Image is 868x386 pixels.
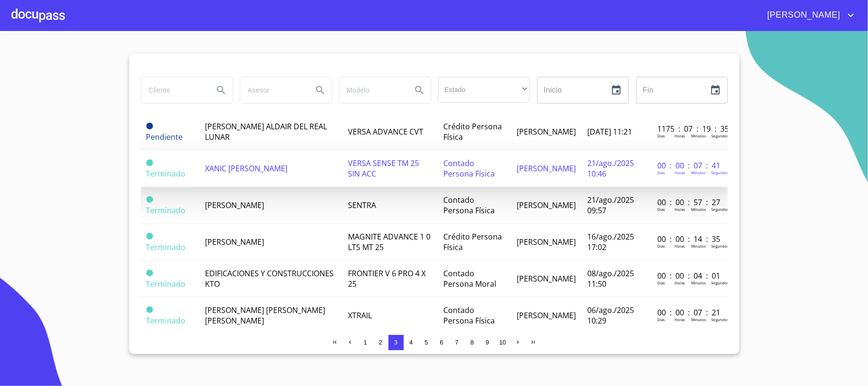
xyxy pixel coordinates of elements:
span: FRONTIER V 6 PRO 4 X 25 [348,268,426,289]
span: Contado Persona Física [443,195,495,216]
p: 00 : 00 : 07 : 41 [657,160,722,171]
button: 9 [480,335,495,350]
button: 6 [434,335,449,350]
span: [PERSON_NAME] [517,310,576,321]
p: Minutos [691,317,706,322]
p: Minutos [691,280,706,285]
button: 10 [495,335,511,350]
span: 10 [499,339,506,346]
p: Dias [657,133,665,138]
span: Contado Persona Moral [443,268,496,289]
button: 7 [449,335,465,350]
button: Search [210,79,233,102]
span: Contado Persona Física [443,158,495,179]
span: 6 [440,339,443,346]
p: Dias [657,207,665,212]
p: Segundos [711,207,729,212]
p: Segundos [711,133,729,138]
span: Contado Persona Física [443,305,495,326]
span: [PERSON_NAME] [517,163,576,174]
span: 4 [409,339,413,346]
span: Crédito Persona Física [443,121,502,142]
span: Terminado [146,159,153,166]
span: Crédito Persona Física [443,231,502,252]
span: Terminado [146,242,186,252]
span: [DATE] 11:21 [587,126,632,137]
p: Horas [674,133,685,138]
button: Search [408,79,431,102]
span: 16/ago./2025 17:02 [587,231,634,252]
span: Terminado [146,270,153,276]
span: Terminado [146,168,186,179]
span: [PERSON_NAME] [517,273,576,284]
button: 8 [465,335,480,350]
p: Minutos [691,207,706,212]
span: 9 [486,339,489,346]
span: XTRAIL [348,310,372,321]
input: search [141,77,206,103]
p: Dias [657,280,665,285]
span: Pendiente [146,123,153,129]
span: XANIC [PERSON_NAME] [205,163,287,174]
p: Segundos [711,280,729,285]
span: 8 [470,339,474,346]
span: Terminado [146,315,186,326]
span: 08/ago./2025 11:50 [587,268,634,289]
p: 00 : 00 : 07 : 21 [657,307,722,318]
p: Minutos [691,170,706,175]
div: ​ [438,77,530,103]
button: account of current user [760,8,857,23]
input: search [339,77,404,103]
span: Pendiente [146,132,183,142]
p: 00 : 00 : 14 : 35 [657,234,722,244]
p: Segundos [711,317,729,322]
p: Horas [674,170,685,175]
span: [PERSON_NAME] ALDAIR DEL REAL LUNAR [205,121,327,142]
button: 5 [419,335,434,350]
span: 1 [364,339,367,346]
span: 21/ago./2025 10:46 [587,158,634,179]
p: Minutos [691,243,706,249]
p: Dias [657,317,665,322]
span: Terminado [146,205,186,216]
span: Terminado [146,279,186,289]
p: Dias [657,170,665,175]
span: 21/ago./2025 09:57 [587,195,634,216]
span: [PERSON_NAME] [PERSON_NAME] [PERSON_NAME] [205,305,325,326]
p: 00 : 00 : 04 : 01 [657,271,722,281]
p: 1175 : 07 : 19 : 35 [657,124,722,134]
span: SENTRA [348,200,377,210]
span: [PERSON_NAME] [517,200,576,210]
span: 06/ago./2025 10:29 [587,305,634,326]
span: MAGNITE ADVANCE 1 0 LTS MT 25 [348,231,431,252]
button: Search [309,79,332,102]
input: search [240,77,305,103]
span: VERSA SENSE TM 25 SIN ACC [348,158,419,179]
p: Dias [657,243,665,249]
p: Horas [674,243,685,249]
span: Terminado [146,233,153,240]
p: Horas [674,207,685,212]
p: Horas [674,317,685,322]
span: [PERSON_NAME] [760,8,845,23]
span: Terminado [146,196,153,203]
span: 3 [394,339,398,346]
p: 00 : 00 : 57 : 27 [657,197,722,208]
button: 3 [388,335,404,350]
span: EDIFICACIONES Y CONSTRUCCIONES KTO [205,268,334,289]
p: Segundos [711,170,729,175]
p: Segundos [711,243,729,249]
span: Terminado [146,306,153,313]
button: 1 [358,335,373,350]
p: Horas [674,280,685,285]
span: 7 [455,339,459,346]
span: [PERSON_NAME] [205,200,264,210]
span: VERSA ADVANCE CVT [348,126,424,137]
span: [PERSON_NAME] [517,237,576,247]
span: [PERSON_NAME] [205,237,264,247]
span: [PERSON_NAME] [517,126,576,137]
button: 4 [404,335,419,350]
p: Minutos [691,133,706,138]
span: 5 [425,339,428,346]
span: 2 [379,339,382,346]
